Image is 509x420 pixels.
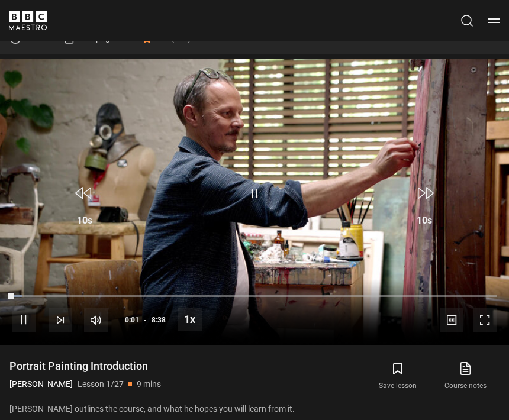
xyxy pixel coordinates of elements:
[9,359,161,373] h1: Portrait Painting Introduction
[178,308,202,331] button: Playback Rate
[84,308,108,332] button: Mute
[488,15,500,27] button: Toggle navigation
[9,403,325,415] p: [PERSON_NAME] outlines the course, and what he hopes you will learn from it.
[144,316,147,324] span: -
[364,359,431,393] button: Save lesson
[12,308,36,332] button: Pause
[78,378,124,390] p: Lesson 1/27
[137,378,161,390] p: 9 mins
[432,359,500,393] a: Course notes
[152,309,166,331] span: 8:38
[12,295,497,297] div: Progress Bar
[49,308,72,332] button: Next Lesson
[9,378,73,390] p: [PERSON_NAME]
[473,308,497,332] button: Fullscreen
[9,11,47,30] svg: BBC Maestro
[440,308,463,332] button: Captions
[125,309,139,331] span: 0:01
